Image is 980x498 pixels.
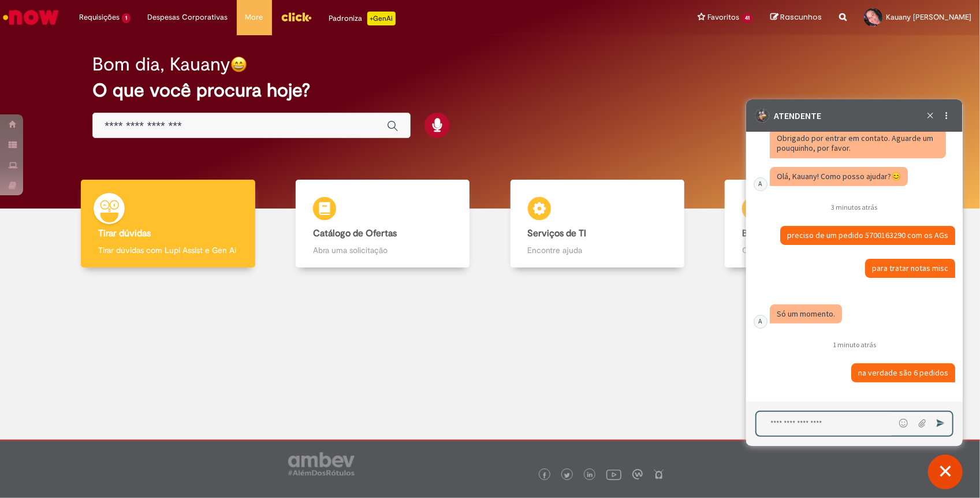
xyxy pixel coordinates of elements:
span: Despesas Corporativas [148,12,228,23]
a: Serviços de TI Encontre ajuda [490,180,705,268]
img: click_logo_yellow_360x200.png [281,8,312,25]
span: Favoritos [707,12,739,23]
span: 41 [741,13,753,23]
img: logo_footer_ambev_rotulo_gray.png [288,452,355,475]
h2: Bom dia, Kauany [92,54,230,75]
p: Abra uma solicitação [313,244,453,256]
b: Base de Conhecimento [742,228,837,239]
p: Tirar dúvidas com Lupi Assist e Gen Ai [98,244,238,256]
p: Consulte e aprenda [742,244,882,256]
b: Tirar dúvidas [98,228,151,239]
span: Kauany [PERSON_NAME] [886,12,971,22]
b: Serviços de TI [528,228,587,239]
img: logo_footer_facebook.png [542,473,547,478]
p: Encontre ajuda [528,244,668,256]
p: +GenAi [367,12,396,25]
h2: O que você procura hoje? [92,80,887,101]
img: logo_footer_youtube.png [606,467,621,482]
div: Padroniza [329,12,396,25]
a: Base de Conhecimento Consulte e aprenda [705,180,919,268]
span: Requisições [79,12,120,23]
button: Fechar conversa de suporte [928,455,963,489]
img: logo_footer_twitter.png [564,473,570,478]
img: logo_footer_linkedin.png [587,472,593,479]
span: Rascunhos [780,12,822,23]
img: ServiceNow [1,6,61,29]
b: Catálogo de Ofertas [313,228,397,239]
img: logo_footer_naosei.png [654,469,664,480]
iframe: Suporte do Bate-Papo [746,99,963,446]
a: Rascunhos [770,12,822,23]
img: logo_footer_workplace.png [632,469,643,480]
span: 1 [122,13,131,23]
a: Tirar dúvidas Tirar dúvidas com Lupi Assist e Gen Ai [61,180,275,268]
img: happy-face.png [230,56,247,73]
span: More [245,12,263,23]
a: Catálogo de Ofertas Abra uma solicitação [275,180,490,268]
